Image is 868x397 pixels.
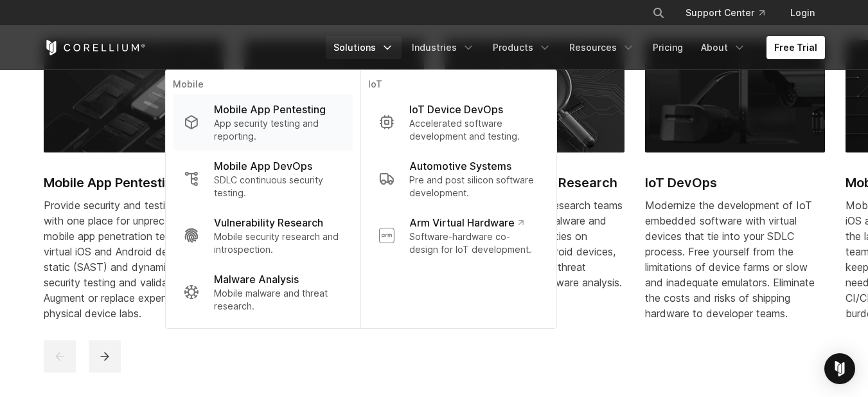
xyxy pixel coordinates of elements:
[44,40,224,336] a: Mobile App Pentesting Mobile App Pentesting Provide security and testing teams with one place for...
[693,36,754,59] a: About
[44,198,224,321] div: Provide security and testing teams with one place for unprecedented mobile app penetration testin...
[214,117,342,143] p: App security testing and reporting.
[214,215,323,230] p: Vulnerability Research
[409,215,523,230] p: Arm Virtual Hardware
[645,40,825,336] a: IoT DevOps IoT DevOps Modernize the development of IoT embedded software with virtual devices tha...
[409,102,503,117] p: IoT Device DevOps
[44,40,146,55] a: Corellium Home
[404,36,483,59] a: Industries
[214,174,342,199] p: SDLC continuous security testing.
[214,287,342,313] p: Mobile malware and threat research.
[326,36,402,59] a: Solutions
[824,353,855,384] div: Open Intercom Messenger
[675,1,775,24] a: Support Center
[409,230,538,256] p: Software-hardware co-design for IoT development.
[326,36,825,59] div: Navigation Menu
[766,36,825,59] a: Free Trial
[409,158,511,174] p: Automotive Systems
[409,174,538,199] p: Pre and post silicon software development.
[485,36,559,59] a: Products
[173,78,352,94] p: Mobile
[173,264,352,320] a: Malware Analysis Mobile malware and threat research.
[645,198,825,321] div: Modernize the development of IoT embedded software with virtual devices that tie into your SDLC p...
[44,173,224,192] h2: Mobile App Pentesting
[780,1,825,24] a: Login
[368,151,548,207] a: Automotive Systems Pre and post silicon software development.
[173,94,352,151] a: Mobile App Pentesting App security testing and reporting.
[173,207,352,264] a: Vulnerability Research Mobile security research and introspection.
[637,1,825,24] div: Navigation Menu
[214,272,299,287] p: Malware Analysis
[562,36,642,59] a: Resources
[214,102,326,117] p: Mobile App Pentesting
[409,117,538,143] p: Accelerated software development and testing.
[647,1,670,24] button: Search
[368,207,548,264] a: Arm Virtual Hardware Software-hardware co-design for IoT development.
[368,78,548,94] p: IoT
[89,340,121,373] button: next
[368,94,548,151] a: IoT Device DevOps Accelerated software development and testing.
[44,40,224,152] img: Mobile App Pentesting
[645,40,825,152] img: IoT DevOps
[214,230,342,256] p: Mobile security research and introspection.
[645,173,825,192] h2: IoT DevOps
[645,36,691,59] a: Pricing
[173,151,352,207] a: Mobile App DevOps SDLC continuous security testing.
[214,158,312,174] p: Mobile App DevOps
[44,340,76,373] button: previous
